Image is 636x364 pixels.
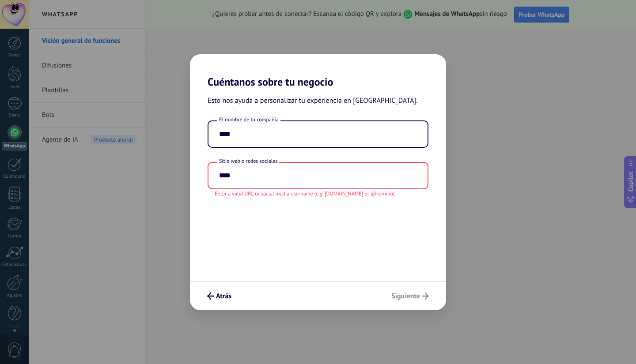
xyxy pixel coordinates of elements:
span: Atrás [216,293,231,299]
span: El nombre de tu compañía [217,116,280,124]
span: Sitio web o redes sociales [217,158,279,165]
span: Enter a valid URL or social media username (e.g. [DOMAIN_NAME] or @kommo). [215,190,396,198]
span: Esto nos ayuda a personalizar tu experiencia en [GEOGRAPHIC_DATA]. [208,95,418,107]
h2: Cuéntanos sobre tu negocio [190,54,446,88]
button: Atrás [203,289,235,304]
